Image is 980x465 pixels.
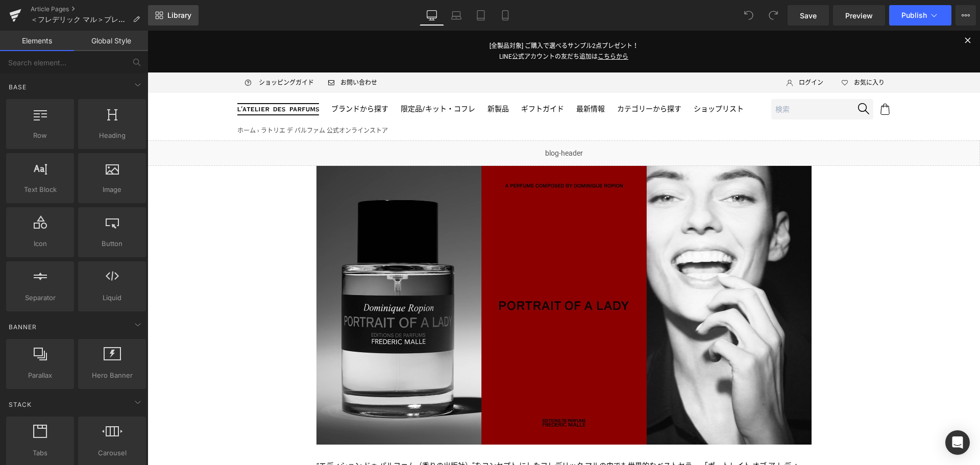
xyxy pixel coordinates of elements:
a: お問い合わせ [175,47,230,58]
img: Icon_Cart.svg [732,73,743,84]
a: ホーム [90,96,108,104]
span: Tabs [9,448,71,458]
a: Tablet [469,5,493,26]
div: Open Intercom Messenger [945,430,970,455]
span: Banner [8,322,38,332]
a: ログイン [633,47,676,58]
a: ブランドから探す [184,70,241,88]
a: 新製品 [340,70,361,88]
span: お問い合わせ [193,47,230,58]
span: Library [167,11,191,20]
img: ラトリエ デ パルファム 公式オンラインストア [90,72,171,85]
span: こちらから [450,22,481,30]
a: New Library [148,5,199,26]
span: Parallax [9,370,71,381]
span: Row [9,130,71,141]
span: Heading [81,130,143,141]
img: Icon_User.svg [639,47,645,58]
a: Mobile [493,5,518,26]
button: Publish [889,5,951,26]
a: 限定品/キット・コフレ [253,70,328,88]
img: Icon_Email.svg [181,50,187,54]
a: Laptop [444,5,469,26]
img: 香水、薔薇 [169,135,664,414]
span: Image [81,184,143,195]
a: ショッピングガイド [90,47,166,58]
img: Icon_ShoppingGuide.svg [96,47,105,57]
span: › [110,96,112,104]
p: “エディション ドゥ パルファム（香りの出版社）”をコンセプト にしたフレデリック マ [169,429,664,452]
span: ショッピングガイド [111,47,166,58]
button: Redo [763,5,783,26]
button: More [955,5,976,26]
span: Save [800,10,817,21]
span: ＜フレデリック マル＞プレゼントキャンペーン開催中！ [31,15,129,23]
input: 検索 [624,68,726,89]
span: Base [8,82,28,92]
img: Icon_Heart_Empty.svg [694,49,700,55]
a: Preview [833,5,885,26]
span: ログイン [651,47,676,58]
a: LINE公式アカウントの友だち追加はこちらから [352,22,481,30]
a: Global Style [74,31,148,51]
span: Carousel [81,448,143,458]
a: カテゴリーから探す [470,70,534,88]
a: Desktop [420,5,444,26]
span: Icon [9,238,71,249]
span: Separator [9,292,71,303]
span: Liquid [81,292,143,303]
p: [全製品対象] ご購入で選べるサンプル2点プレゼント！ [10,10,822,21]
a: ショップリスト [546,70,596,88]
span: Stack [8,400,33,409]
button: Undo [739,5,759,26]
a: 最新情報 [429,70,457,88]
span: お気に入り [706,47,737,58]
a: Article Pages [31,5,148,13]
nav: breadcrumbs [90,95,240,106]
span: Text Block [9,184,71,195]
span: Publish [901,11,927,19]
a: ギフトガイド [374,70,416,88]
img: Icon_Search.svg [710,72,722,84]
span: Button [81,238,143,249]
span: Hero Banner [81,370,143,381]
span: Preview [845,10,873,21]
span: ラトリエ デ パルファム 公式オンラインストア [113,96,240,104]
